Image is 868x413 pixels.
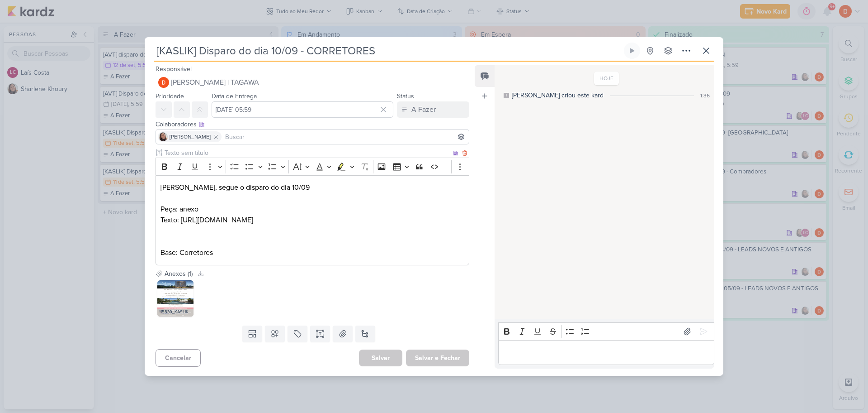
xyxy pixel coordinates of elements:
[156,158,469,175] div: Editor toolbar
[158,77,169,88] img: Diego Lima | TAGAWA
[498,340,714,365] div: Editor editing area: main
[156,120,469,129] div: Colaboradores
[160,215,464,226] p: Texto: [URL][DOMAIN_NAME]
[223,131,467,142] input: Buscar
[397,92,414,100] label: Status
[512,91,604,100] div: [PERSON_NAME] criou este kard
[498,322,714,340] div: Editor toolbar
[212,92,257,100] label: Data de Entrega
[157,307,193,317] div: 115839_KASLIK _ E-MAIL MKT _ KASLIK IBIRAPUERA _ BASE CORRETOR _ O MERCADO JÁ RECONHECEU _ FALTA ...
[156,349,201,367] button: Cancelar
[156,92,184,100] label: Prioridade
[160,204,464,215] p: Peça: anexo
[160,247,464,258] p: Base: Corretores
[156,175,469,265] div: Editor editing area: main
[171,77,259,88] span: [PERSON_NAME] | TAGAWA
[700,91,710,100] div: 1:36
[154,43,622,59] input: Kard Sem Título
[212,101,393,118] input: Select a date
[628,47,636,54] div: Ligar relógio
[156,65,192,73] label: Responsável
[160,182,464,193] p: [PERSON_NAME], segue o disparo do dia 10/09
[170,133,211,141] span: [PERSON_NAME]
[165,269,193,279] div: Anexos (1)
[397,101,469,118] button: A Fazer
[157,280,193,317] img: LkrsaFrbbTuUmgb3nhwJV0xl8Cm7AFlGUR5wa0bx.jpg
[411,104,436,115] div: A Fazer
[163,148,451,158] input: Texto sem título
[156,74,469,91] button: [PERSON_NAME] | TAGAWA
[159,132,168,141] img: Sharlene Khoury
